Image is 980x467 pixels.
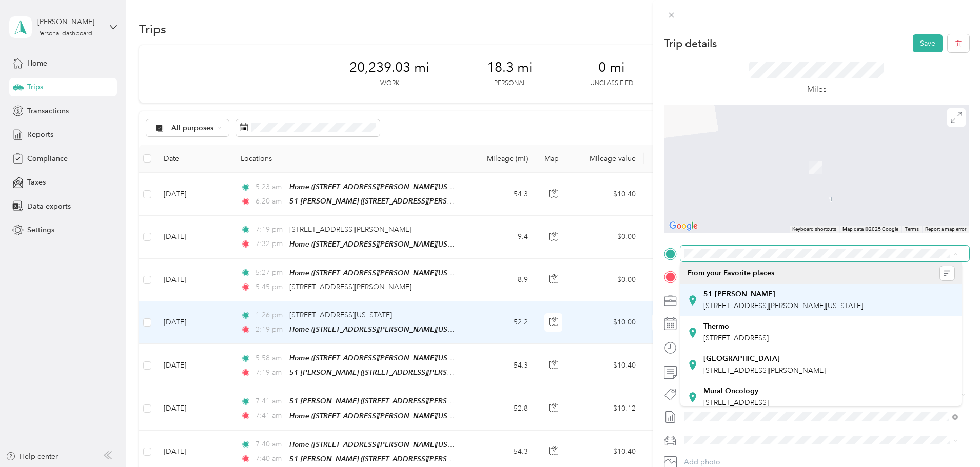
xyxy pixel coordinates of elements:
span: [STREET_ADDRESS][PERSON_NAME][US_STATE] [703,301,863,310]
strong: [GEOGRAPHIC_DATA] [703,354,780,363]
button: Save [913,34,943,52]
strong: Mural Oncology [703,387,758,396]
p: Trip details [664,36,717,51]
a: Report a map error [925,226,966,232]
strong: Thermo [703,322,729,331]
a: Open this area in Google Maps (opens a new window) [667,219,700,233]
button: Keyboard shortcuts [792,226,836,233]
iframe: Everlance-gr Chat Button Frame [923,410,980,467]
span: Map data ©2025 Google [842,226,898,232]
span: [STREET_ADDRESS] [703,334,769,342]
p: Miles [807,83,827,96]
span: From your Favorite places [688,269,774,278]
img: Google [667,219,700,233]
a: Terms (opens in new tab) [905,226,919,232]
span: [STREET_ADDRESS] [703,398,769,407]
strong: 51 [PERSON_NAME] [703,290,775,299]
span: [STREET_ADDRESS][PERSON_NAME] [703,366,826,375]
